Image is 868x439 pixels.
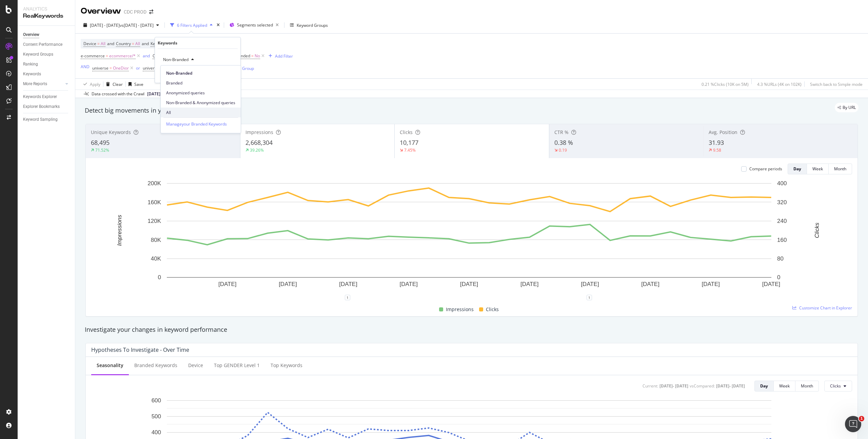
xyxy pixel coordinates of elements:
div: 71.52% [95,147,109,153]
button: or [136,65,140,71]
a: Overview [23,31,70,38]
text: [DATE] [641,281,659,287]
text: 80K [151,237,161,243]
span: 0.38 % [554,138,573,147]
span: ecommerce/* [109,51,136,61]
div: Analytics [23,5,70,12]
div: or [136,65,140,71]
text: 0 [158,274,161,281]
button: Apply [81,79,100,90]
div: Apply [90,81,100,87]
div: vs Compared : [690,383,715,389]
div: Week [812,166,823,172]
a: Content Performance [23,41,70,48]
span: Clicks [400,129,413,135]
span: Avg. Position [709,129,737,135]
div: Manage your Branded Keywords [166,120,227,128]
div: Keywords [158,40,177,46]
span: Clicks [830,383,841,389]
div: Clear [113,81,123,87]
button: Month [795,381,819,392]
text: 320 [777,199,787,206]
button: Clicks [824,381,852,392]
button: Week [774,381,795,392]
span: All [166,110,235,116]
div: 0.21 % Clicks ( 10K on 5M ) [702,81,749,87]
div: RealKeywords [23,12,70,20]
iframe: Intercom live chat [845,416,861,432]
span: = [97,41,100,46]
span: [DATE] - [DATE] [90,22,120,28]
svg: A chart. [91,180,847,298]
button: Switch back to Simple mode [807,79,863,90]
div: Add Filter [275,53,293,59]
span: universe [92,65,108,71]
div: 39.26% [250,147,264,153]
button: Cancel [158,71,179,77]
div: Week [779,383,790,389]
span: No [255,51,260,61]
text: 40K [151,255,161,262]
div: Overview [81,5,121,17]
span: Country [153,53,167,59]
button: [DATE] [144,90,169,98]
span: universe [143,65,159,71]
span: 31.93 [709,138,724,147]
div: [DATE] - [DATE] [659,383,688,389]
text: 400 [777,180,787,187]
div: Branded Keywords [134,362,177,369]
div: [DATE] - [DATE] [716,383,745,389]
div: Content Performance [23,41,62,48]
div: Month [801,383,813,389]
div: Current: [643,383,658,389]
div: legacy label [835,103,859,112]
div: CDC PROD [124,8,146,15]
span: 1 [859,416,864,421]
text: 200K [147,180,161,187]
span: All [101,39,105,49]
div: Keywords [23,71,41,78]
div: Device [188,362,203,369]
a: Keyword Sampling [23,116,70,123]
button: 6 Filters Applied [167,20,215,31]
div: Switch back to Simple mode [810,81,863,87]
span: 68,495 [91,138,110,147]
div: times [215,22,221,28]
button: [DATE] - [DATE]vs[DATE] - [DATE] [81,20,162,31]
div: Day [793,166,801,172]
span: Non-Branded [160,57,189,62]
a: Explorer Bookmarks [23,103,70,110]
button: Day [788,164,807,174]
div: More Reports [23,80,47,88]
text: 160K [147,199,161,206]
text: [DATE] [762,281,781,287]
span: Non-Branded [166,70,235,76]
span: Anonymized queries [166,90,235,96]
text: 600 [152,397,161,404]
div: arrow-right-arrow-left [149,9,153,14]
text: 120K [147,218,161,224]
a: Manageyour Branded Keywords [166,120,227,128]
text: 500 [152,413,161,420]
text: [DATE] [339,281,357,287]
button: Non-Branded [160,54,197,65]
div: Keywords Explorer [23,93,57,100]
div: Top GENDER Level 1 [214,362,260,369]
text: 0 [777,274,780,281]
text: 240 [777,218,787,224]
div: Keyword Sampling [23,116,58,123]
text: [DATE] [279,281,297,287]
button: Clear [103,79,123,90]
button: AND [81,63,90,70]
a: Keywords Explorer [23,93,70,100]
div: Compare periods [749,166,782,172]
div: 1 [345,295,350,300]
a: Keyword Groups [23,51,70,58]
span: = [106,53,108,59]
div: Overview [23,31,39,38]
span: = [132,41,134,46]
text: 160 [777,237,787,243]
div: Seasonality [97,362,123,369]
button: and [143,53,150,59]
